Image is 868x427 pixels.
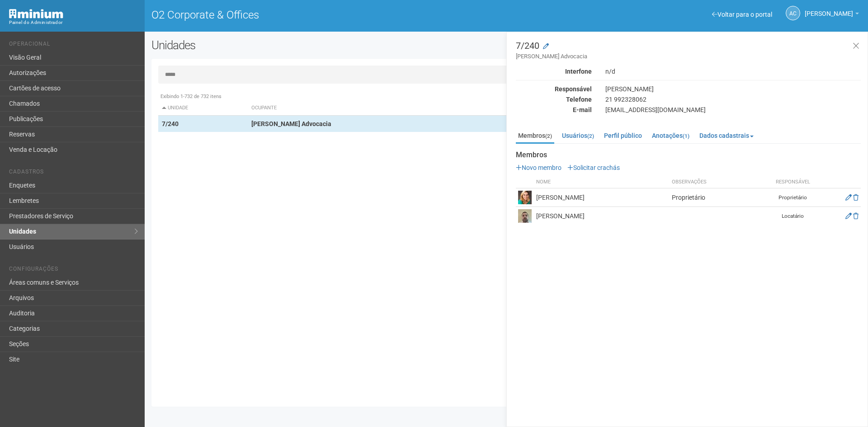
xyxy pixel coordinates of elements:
h3: 7/240 [516,41,861,61]
small: [PERSON_NAME] Advocacia [516,52,861,61]
div: n/d [599,67,868,75]
a: Excluir membro [853,194,859,201]
small: (2) [545,133,552,139]
th: Responsável [770,176,816,188]
div: Telefone [509,95,599,103]
span: Ana Carla de Carvalho Silva [805,1,853,17]
td: Proprietário [770,188,816,207]
div: [PERSON_NAME] [599,85,868,93]
div: 21 992328062 [599,95,868,103]
a: Modificar a unidade [543,42,549,51]
th: Nome [534,176,670,188]
li: Operacional [9,41,138,50]
strong: Membros [516,151,861,159]
a: AC [786,6,800,20]
a: Editar membro [845,194,852,201]
th: Observações [670,176,770,188]
li: Cadastros [9,169,138,178]
small: (2) [587,133,594,139]
div: [EMAIL_ADDRESS][DOMAIN_NAME] [599,106,868,114]
th: Ocupante: activate to sort column ascending [248,101,555,116]
img: user.png [518,191,532,204]
a: Solicitar crachás [567,164,620,171]
h1: O2 Corporate & Offices [151,9,500,21]
img: user.png [518,209,532,223]
a: Editar membro [845,212,852,220]
img: Minium [9,9,63,19]
a: Excluir membro [853,212,859,220]
strong: [PERSON_NAME] Advocacia [251,120,331,127]
small: (1) [683,133,689,139]
h2: Unidades [151,38,439,52]
a: Anotações(1) [650,129,692,142]
div: Interfone [509,67,599,75]
a: Voltar para o portal [712,11,772,18]
td: [PERSON_NAME] [534,188,670,207]
div: Painel do Administrador [9,19,138,27]
div: Responsável [509,85,599,93]
td: Locatário [770,207,816,225]
td: Proprietário [670,188,770,207]
a: Novo membro [516,164,561,171]
a: Membros(2) [516,129,554,144]
a: Dados cadastrais [697,129,756,142]
div: Exibindo 1-732 de 732 itens [158,93,854,101]
th: Unidade: activate to sort column descending [158,101,248,116]
a: Perfil público [602,129,644,142]
a: [PERSON_NAME] [805,11,859,19]
li: Configurações [9,266,138,275]
div: E-mail [509,106,599,114]
td: [PERSON_NAME] [534,207,670,225]
strong: 7/240 [162,120,179,127]
a: Usuários(2) [560,129,596,142]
